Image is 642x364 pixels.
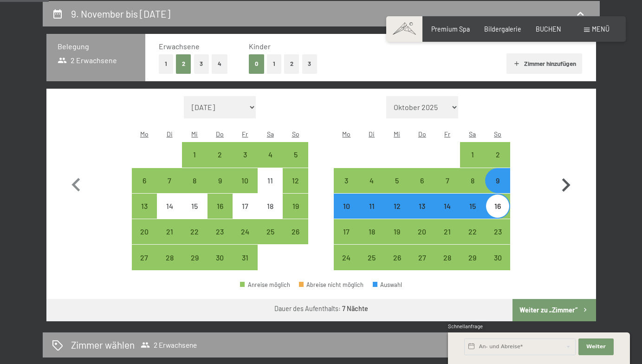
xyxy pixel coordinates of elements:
[158,254,181,277] div: 28
[342,305,368,312] b: 7 Nächte
[484,25,521,33] a: Bildergalerie
[335,177,358,200] div: 3
[385,177,409,200] div: 5
[233,219,258,244] div: Fri Oct 24 2025
[384,245,409,270] div: Anreise möglich
[460,168,485,193] div: Sat Nov 08 2025
[208,245,233,270] div: Thu Oct 30 2025
[299,282,364,288] div: Abreise nicht möglich
[208,177,232,200] div: 9
[283,219,308,244] div: Sun Oct 26 2025
[233,228,257,251] div: 24
[191,130,198,138] abbr: Mittwoch
[233,142,258,167] div: Fri Oct 03 2025
[284,54,299,73] button: 2
[284,202,307,226] div: 19
[258,168,283,193] div: Sat Oct 11 2025
[410,177,434,200] div: 6
[233,168,258,193] div: Fri Oct 10 2025
[460,219,485,244] div: Anreise möglich
[233,168,258,193] div: Anreise möglich
[485,194,510,219] div: Anreise möglich
[485,219,510,244] div: Sun Nov 23 2025
[384,194,409,219] div: Anreise möglich
[394,130,400,138] abbr: Mittwoch
[385,228,409,251] div: 19
[132,194,157,219] div: Anreise möglich
[444,130,450,138] abbr: Freitag
[385,254,409,277] div: 26
[283,194,308,219] div: Sun Oct 19 2025
[359,168,384,193] div: Anreise möglich
[258,142,283,167] div: Sat Oct 04 2025
[233,177,257,200] div: 10
[167,130,173,138] abbr: Dienstag
[158,177,181,200] div: 7
[208,194,233,219] div: Anreise möglich
[157,219,182,244] div: Tue Oct 21 2025
[259,177,282,200] div: 11
[485,168,510,193] div: Anreise möglich
[385,202,409,226] div: 12
[359,168,384,193] div: Tue Nov 04 2025
[435,228,459,251] div: 21
[460,194,485,219] div: Anreise möglich
[233,219,258,244] div: Anreise möglich
[133,228,156,251] div: 20
[158,202,181,226] div: 14
[183,228,206,251] div: 22
[132,245,157,270] div: Mon Oct 27 2025
[434,219,460,244] div: Fri Nov 21 2025
[409,219,434,244] div: Anreise möglich
[233,194,258,219] div: Anreise nicht möglich
[283,168,308,193] div: Anreise möglich
[485,142,510,167] div: Sun Nov 02 2025
[208,245,233,270] div: Anreise möglich
[460,245,485,270] div: Sat Nov 29 2025
[461,202,484,226] div: 15
[58,55,117,65] span: 2 Erwachsene
[283,142,308,167] div: Sun Oct 05 2025
[71,8,170,19] h2: 9. November bis [DATE]
[267,130,274,138] abbr: Samstag
[431,25,470,33] a: Premium Spa
[410,202,434,226] div: 13
[194,54,209,73] button: 3
[434,245,460,270] div: Anreise möglich
[334,219,359,244] div: Anreise möglich
[461,151,484,174] div: 1
[132,194,157,219] div: Mon Oct 13 2025
[435,177,459,200] div: 7
[486,228,509,251] div: 23
[133,177,156,200] div: 6
[132,168,157,193] div: Anreise möglich
[283,194,308,219] div: Anreise möglich
[233,142,258,167] div: Anreise möglich
[409,168,434,193] div: Anreise möglich
[460,219,485,244] div: Sat Nov 22 2025
[409,168,434,193] div: Thu Nov 06 2025
[384,219,409,244] div: Wed Nov 19 2025
[157,219,182,244] div: Anreise möglich
[233,194,258,219] div: Fri Oct 17 2025
[460,142,485,167] div: Sat Nov 01 2025
[512,299,596,321] button: Weiter zu „Zimmer“
[335,202,358,226] div: 10
[183,202,206,226] div: 15
[58,41,134,52] h3: Belegung
[485,168,510,193] div: Sun Nov 09 2025
[158,228,181,251] div: 21
[259,228,282,251] div: 25
[469,130,476,138] abbr: Samstag
[133,254,156,277] div: 27
[208,254,232,277] div: 30
[240,282,290,288] div: Anreise möglich
[258,168,283,193] div: Anreise nicht möglich
[384,194,409,219] div: Wed Nov 12 2025
[486,254,509,277] div: 30
[342,130,350,138] abbr: Montag
[334,245,359,270] div: Anreise möglich
[460,194,485,219] div: Sat Nov 15 2025
[486,151,509,174] div: 2
[182,194,207,219] div: Anreise nicht möglich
